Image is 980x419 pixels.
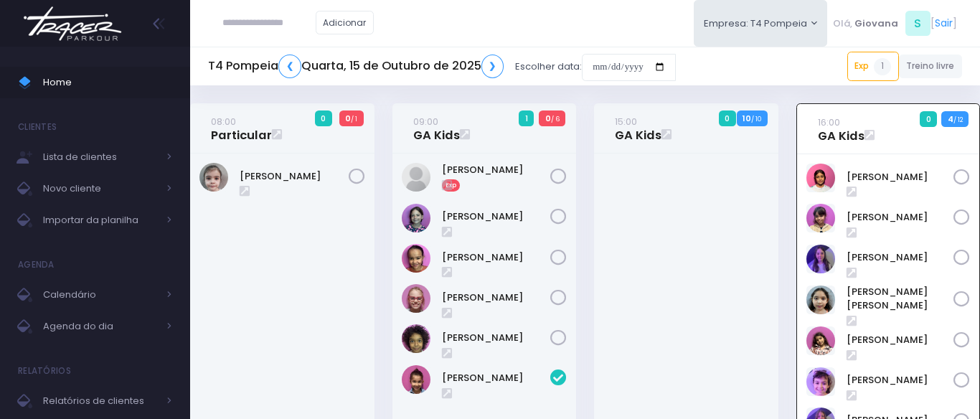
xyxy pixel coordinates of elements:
span: 0 [315,110,332,126]
img: Brunna Mateus De Paulo Alves [199,163,228,192]
span: 1 [519,110,534,126]
a: Treino livre [899,55,963,78]
a: Sair [935,16,953,31]
span: Lista de clientes [43,148,158,166]
span: Home [43,73,172,92]
a: 15:00GA Kids [615,114,661,143]
span: S [905,11,930,36]
a: ❯ [481,55,504,78]
img: Luiza Braz [806,326,835,355]
span: 1 [874,58,891,75]
a: [PERSON_NAME] [847,210,953,225]
a: [PERSON_NAME] [847,373,953,387]
a: [PERSON_NAME] [PERSON_NAME] [847,285,953,313]
a: 08:00Particular [211,114,272,143]
a: [PERSON_NAME] [847,333,953,347]
img: Graciela avila [402,163,430,192]
img: Nina Loureiro Andrusyszyn [806,367,835,396]
a: [PERSON_NAME] [442,291,550,305]
a: [PERSON_NAME] [442,331,550,345]
a: [PERSON_NAME] [442,163,550,177]
small: / 10 [751,115,761,123]
strong: 0 [345,113,351,124]
span: Calendário [43,286,158,304]
a: [PERSON_NAME] [442,250,550,265]
div: Escolher data: [208,50,676,83]
a: [PERSON_NAME] [847,170,953,184]
span: Giovana [854,17,898,31]
img: Clara Sigolo [806,164,835,192]
h5: T4 Pompeia Quarta, 15 de Outubro de 2025 [208,55,504,78]
h4: Agenda [18,250,55,279]
img: Priscila Vanzolini [402,324,430,353]
span: Importar da planilha [43,211,158,230]
a: [PERSON_NAME] [847,250,953,265]
small: 09:00 [413,115,438,128]
div: [ ] [827,7,962,39]
span: Olá, [833,17,852,31]
small: / 6 [551,115,560,123]
span: Novo cliente [43,179,158,198]
img: Paola baldin Barreto Armentano [402,284,430,313]
img: Júlia Barbosa [402,244,430,273]
span: Relatórios de clientes [43,392,158,410]
a: Adicionar [316,11,374,34]
a: 09:00GA Kids [413,114,460,143]
h4: Clientes [18,113,57,141]
small: 08:00 [211,115,236,128]
strong: 0 [545,113,551,124]
strong: 4 [948,113,953,125]
a: Exp1 [847,52,899,80]
small: 16:00 [818,116,840,129]
img: Irene Zylbersztajn de Sá [402,204,430,232]
a: [PERSON_NAME] [240,169,348,184]
a: ❮ [278,55,301,78]
img: STELLA ARAUJO LAGUNA [402,365,430,394]
strong: 10 [743,113,751,124]
a: [PERSON_NAME] [442,371,550,385]
small: / 1 [351,115,357,123]
a: [PERSON_NAME] [442,209,550,224]
img: Clarice Lopes [806,204,835,232]
img: Luisa Yen Muller [806,286,835,314]
a: 16:00GA Kids [818,115,864,143]
img: Lia Widman [806,245,835,273]
span: 0 [719,110,736,126]
small: / 12 [953,116,963,124]
h4: Relatórios [18,357,71,385]
small: 15:00 [615,115,637,128]
span: Agenda do dia [43,317,158,336]
span: 0 [920,111,937,127]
